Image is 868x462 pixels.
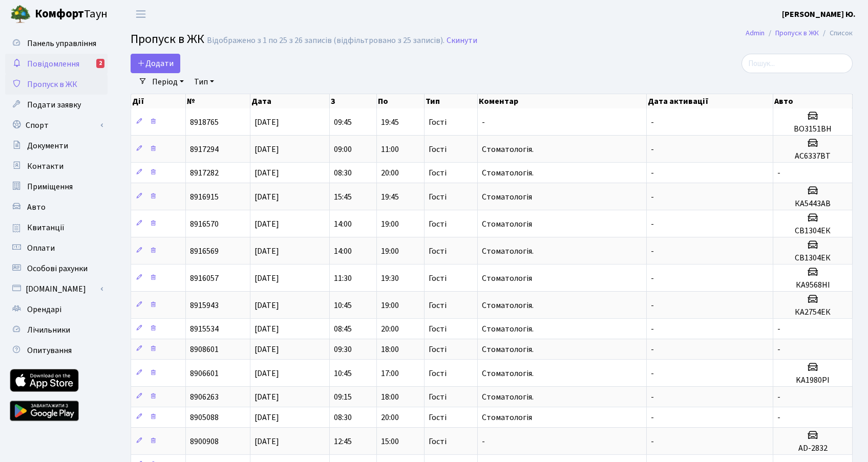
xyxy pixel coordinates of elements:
span: - [651,191,654,203]
span: Гості [429,118,447,126]
span: Контакти [27,161,63,172]
span: Додати [137,58,174,69]
th: Дії [131,94,186,108]
span: Гості [429,274,447,282]
span: Панель управління [27,38,96,49]
span: - [777,344,780,355]
span: [DATE] [255,273,279,284]
span: Особові рахунки [27,263,88,274]
span: Стоматологія [482,191,532,203]
span: 14:00 [334,246,352,257]
span: - [777,412,780,423]
span: 8915943 [190,300,219,311]
span: [DATE] [255,191,279,203]
span: 8916569 [190,246,219,257]
h5: ВО3151ВН [777,124,848,134]
span: 20:00 [381,167,399,179]
a: Приміщення [5,177,108,197]
span: - [651,167,654,179]
b: [PERSON_NAME] Ю. [782,9,856,20]
span: [DATE] [255,391,279,403]
span: 09:30 [334,344,352,355]
span: Авто [27,202,46,213]
a: Лічильники [5,320,108,340]
span: Стоматологія. [482,167,534,179]
span: Гості [429,301,447,310]
span: - [651,323,654,335]
a: Пропуск в ЖК [775,28,819,38]
a: Повідомлення2 [5,54,108,74]
span: Гості [429,437,447,446]
a: Admin [746,28,765,38]
a: Подати заявку [5,95,108,115]
span: Стоматологія [482,412,532,423]
span: 08:30 [334,167,352,179]
h5: КА2754ЕК [777,307,848,317]
b: Комфорт [35,6,84,22]
span: 8906263 [190,391,219,403]
span: 15:45 [334,191,352,203]
h5: КА9568НІ [777,280,848,290]
span: Приміщення [27,181,73,192]
span: - [482,117,485,128]
span: - [651,300,654,311]
span: 20:00 [381,323,399,335]
span: 09:45 [334,117,352,128]
span: 11:00 [381,144,399,155]
span: [DATE] [255,436,279,447]
span: Стоматологія. [482,323,534,335]
th: Коментар [478,94,647,108]
span: 10:45 [334,368,352,379]
th: По [377,94,424,108]
span: Гості [429,169,447,177]
a: Оплати [5,238,108,258]
span: - [651,368,654,379]
span: Таун [35,6,108,23]
span: Повідомлення [27,58,79,70]
span: 8906601 [190,368,219,379]
span: Стоматологія. [482,368,534,379]
span: 15:00 [381,436,399,447]
span: 19:45 [381,191,399,203]
a: Особові рахунки [5,258,108,279]
span: 19:00 [381,218,399,230]
a: Скинути [447,36,477,46]
span: [DATE] [255,117,279,128]
span: - [651,412,654,423]
span: 19:00 [381,300,399,311]
h5: СВ1304ЕК [777,253,848,263]
a: [PERSON_NAME] Ю. [782,8,856,20]
h5: КА5443АВ [777,199,848,209]
h5: AD-2832 [777,444,848,453]
span: 19:45 [381,117,399,128]
span: Гості [429,325,447,333]
span: Гості [429,247,447,255]
span: Гості [429,220,447,228]
nav: breadcrumb [730,23,868,44]
span: - [651,273,654,284]
span: 8916915 [190,191,219,203]
span: Стоматологія. [482,344,534,355]
button: Переключити навігацію [128,6,154,23]
span: 12:45 [334,436,352,447]
span: 09:00 [334,144,352,155]
span: Орендарі [27,304,61,315]
div: 2 [96,59,104,68]
input: Пошук... [742,54,853,73]
span: [DATE] [255,323,279,335]
span: 8915534 [190,323,219,335]
h5: АС6337ВТ [777,151,848,161]
span: 11:30 [334,273,352,284]
span: Оплати [27,243,55,254]
span: Лічильники [27,324,70,336]
span: 20:00 [381,412,399,423]
span: Гості [429,369,447,378]
span: Гості [429,345,447,354]
a: Спорт [5,115,108,136]
a: Авто [5,197,108,217]
span: - [482,436,485,447]
span: 8916570 [190,218,219,230]
span: Стоматологія. [482,144,534,155]
span: 08:45 [334,323,352,335]
span: - [777,167,780,179]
